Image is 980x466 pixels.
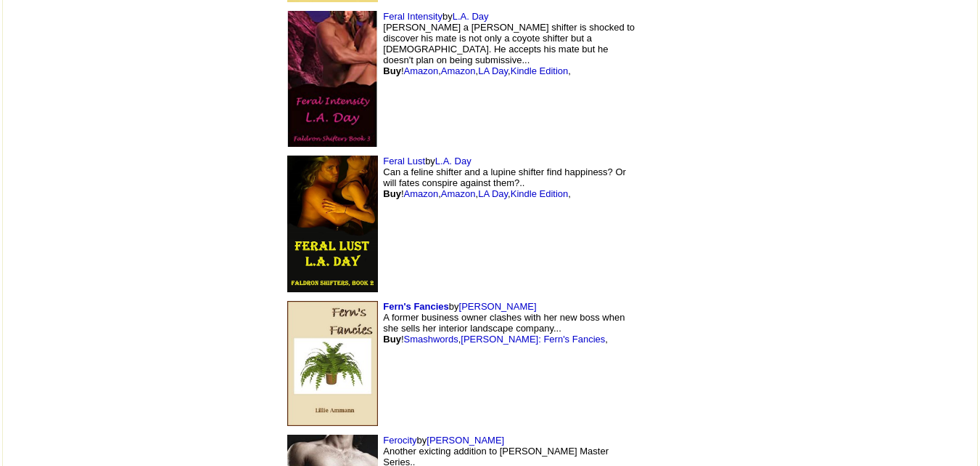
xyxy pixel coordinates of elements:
[383,301,449,312] a: Fern's Fancies
[722,368,725,371] img: shim.gif
[650,35,708,122] img: shim.gif
[383,188,401,199] b: Buy
[722,228,725,232] img: shim.gif
[511,65,569,76] a: Kindle Edition
[383,301,625,345] font: by A former business owner clashes with her new boss when she sells her interior landscape compan...
[383,11,635,76] font: by [PERSON_NAME] a [PERSON_NAME] shifter is shocked to discover his mate is not only a coyote shi...
[383,334,401,345] b: Buy
[404,188,439,199] a: Amazon
[478,65,508,76] a: LA Day
[459,301,537,312] a: [PERSON_NAME]
[441,65,476,76] a: Amazon
[650,180,708,268] img: shim.gif
[650,320,708,407] img: shim.gif
[441,188,476,199] a: Amazon
[427,435,504,446] a: [PERSON_NAME]
[461,334,605,345] a: [PERSON_NAME]: Fern's Fancies
[383,11,442,22] a: Feral Intensity
[435,156,472,166] a: L.A. Day
[453,11,489,22] a: L.A. Day
[383,156,626,199] font: by Can a feline shifter and a lupine shifter find happiness? Or will fates conspire against them?...
[511,188,569,199] a: Kindle Edition
[287,156,378,292] img: 77960.jpg
[404,334,458,345] a: Smashwords
[404,65,439,76] a: Amazon
[383,435,416,446] a: Ferocity
[383,156,425,166] a: Feral Lust
[383,65,401,76] b: Buy
[722,84,725,87] img: shim.gif
[287,11,378,148] img: 77961.jpg
[287,301,378,426] img: 43204.jpg
[478,188,508,199] a: LA Day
